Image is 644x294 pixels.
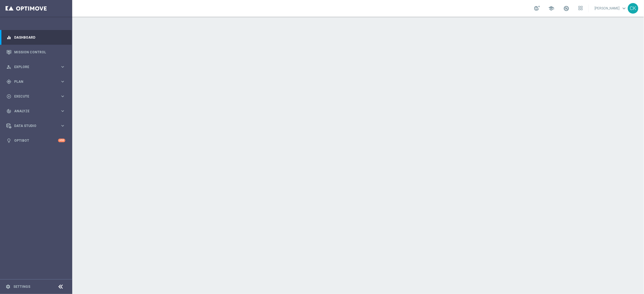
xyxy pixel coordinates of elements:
button: person_search Explore keyboard_arrow_right [6,65,66,69]
i: keyboard_arrow_right [60,123,65,128]
a: Dashboard [14,30,65,45]
button: equalizer Dashboard [6,35,66,40]
span: keyboard_arrow_down [621,5,627,11]
i: play_circle_outline [6,94,11,99]
div: Explore [6,64,60,69]
button: lightbulb Optibot +10 [6,138,66,143]
div: Plan [6,79,60,84]
div: Dashboard [6,30,65,45]
button: track_changes Analyze keyboard_arrow_right [6,109,66,113]
i: keyboard_arrow_right [60,94,65,99]
i: track_changes [6,109,11,114]
span: Explore [14,65,60,69]
span: Plan [14,80,60,83]
span: Analyze [14,109,60,113]
div: CK [628,3,638,14]
button: Data Studio keyboard_arrow_right [6,124,66,128]
span: Data Studio [14,124,60,128]
div: Execute [6,94,60,99]
i: gps_fixed [6,79,11,84]
i: person_search [6,64,11,69]
i: keyboard_arrow_right [60,108,65,114]
div: Analyze [6,109,60,114]
button: play_circle_outline Execute keyboard_arrow_right [6,94,66,99]
span: school [548,5,555,11]
i: keyboard_arrow_right [60,64,65,69]
a: [PERSON_NAME]keyboard_arrow_down [594,4,628,13]
a: Optibot [14,133,58,148]
i: lightbulb [6,138,11,143]
div: Data Studio [6,123,60,128]
div: +10 [58,139,65,142]
i: keyboard_arrow_right [60,79,65,84]
a: Mission Control [14,45,65,59]
button: gps_fixed Plan keyboard_arrow_right [6,79,66,84]
div: Optibot [6,133,65,148]
a: Settings [13,285,30,288]
button: Mission Control [6,50,66,54]
div: Mission Control [6,45,65,59]
span: Execute [14,95,60,98]
i: settings [6,284,11,289]
i: equalizer [6,35,11,40]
